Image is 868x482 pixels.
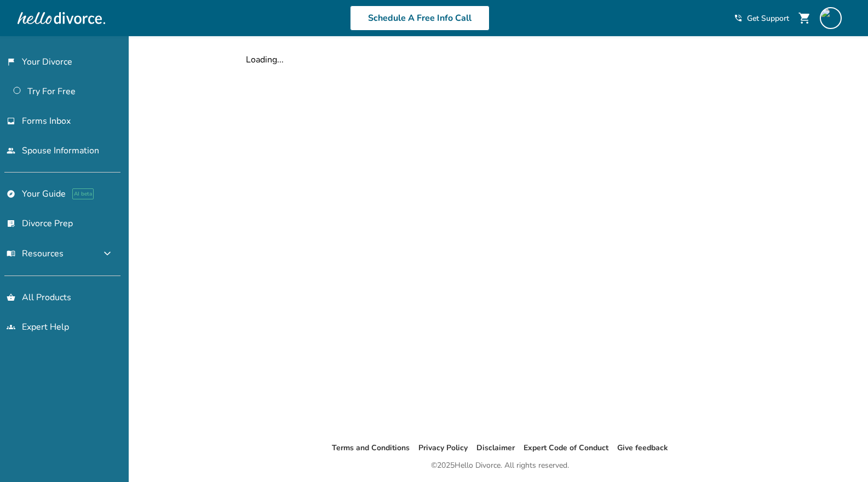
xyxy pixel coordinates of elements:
[617,441,668,455] li: Give feedback
[7,293,15,302] span: shopping_basket
[820,7,842,29] img: mcerezogt@gmail.com
[7,249,15,258] span: menu_book
[332,443,410,453] a: Terms and Conditions
[734,13,789,24] a: phone_in_talkGet Support
[7,117,15,125] span: inbox
[22,115,71,127] span: Forms Inbox
[524,443,608,453] a: Expert Code of Conduct
[7,323,15,331] span: groups
[7,219,15,228] span: list_alt_check
[798,12,811,25] span: shopping_cart
[7,146,15,155] span: people
[7,58,15,66] span: flag_2
[101,247,114,260] span: expand_more
[418,443,468,453] a: Privacy Policy
[7,190,15,198] span: explore
[72,188,94,199] span: AI beta
[747,13,789,24] span: Get Support
[431,459,569,472] div: © 2025 Hello Divorce. All rights reserved.
[350,5,490,31] a: Schedule A Free Info Call
[246,54,754,66] div: Loading...
[476,441,515,455] li: Disclaimer
[7,248,64,260] span: Resources
[734,14,743,22] span: phone_in_talk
